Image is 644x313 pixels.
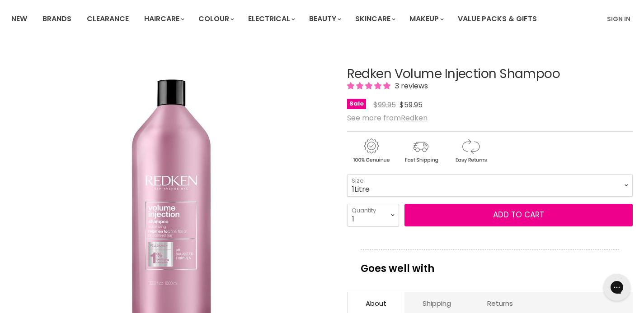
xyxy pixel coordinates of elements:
a: Haircare [137,9,190,28]
a: Sign In [602,9,636,28]
span: 5.00 stars [347,81,392,91]
span: $59.95 [400,100,423,110]
span: Add to cart [493,209,544,220]
img: genuine.gif [347,137,395,165]
iframe: Gorgias live chat messenger [599,271,635,304]
a: Electrical [241,9,301,28]
button: Add to cart [404,204,633,226]
a: Redken [401,113,428,123]
img: shipping.gif [397,137,445,165]
a: Skincare [348,9,401,28]
a: Colour [192,9,240,28]
span: See more from [347,113,428,123]
a: New [5,9,34,28]
h1: Redken Volume Injection Shampoo [347,67,633,81]
span: Sale [347,99,366,109]
select: Quantity [347,204,399,226]
a: Clearance [80,9,136,28]
a: Beauty [302,9,347,28]
span: 3 reviews [392,81,428,91]
a: Makeup [403,9,449,28]
a: Value Packs & Gifts [451,9,544,28]
p: Goes well with [361,249,620,279]
img: returns.gif [447,137,494,165]
a: Brands [36,9,78,28]
span: $99.95 [373,100,396,110]
ul: Main menu [5,6,573,32]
